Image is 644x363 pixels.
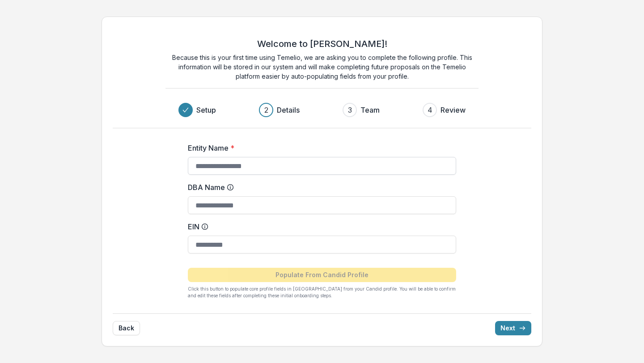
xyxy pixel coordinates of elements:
[196,105,216,115] h3: Setup
[165,53,479,81] p: Because this is your first time using Temelio, we are asking you to complete the following profil...
[360,105,380,115] h3: Team
[264,105,268,115] div: 2
[257,38,387,49] h2: Welcome to [PERSON_NAME]!
[441,105,466,115] h3: Review
[188,182,451,193] label: DBA Name
[188,268,456,282] button: Populate From Candid Profile
[495,321,531,335] button: Next
[178,103,466,117] div: Progress
[277,105,300,115] h3: Details
[188,221,451,232] label: EIN
[188,143,451,153] label: Entity Name
[113,321,140,335] button: Back
[188,286,456,299] p: Click this button to populate core profile fields in [GEOGRAPHIC_DATA] from your Candid profile. ...
[348,105,352,115] div: 3
[428,105,432,115] div: 4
